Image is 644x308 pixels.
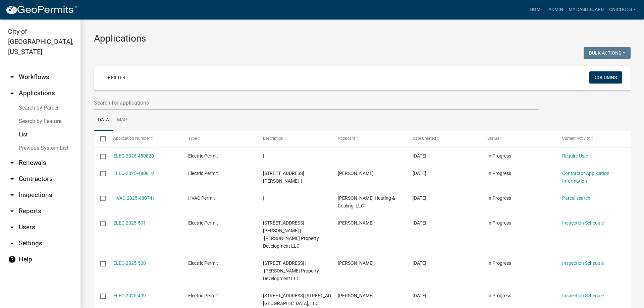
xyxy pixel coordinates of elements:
span: 09/18/2025 [413,153,426,159]
a: Inspection Schedule [562,220,604,226]
span: Electric Permit [188,153,218,159]
span: Description [263,136,283,141]
a: ELEC-2025-499 [113,293,146,298]
a: Inspection Schedule [562,260,604,266]
span: Electric Permit [188,220,218,226]
a: Data [94,110,113,131]
datatable-header-cell: Applicant [331,131,406,147]
span: In Progress [487,195,511,201]
a: ELEC-2025-480820 [113,153,154,159]
i: arrow_drop_down [8,239,16,247]
span: | [263,153,264,159]
input: Search for applications [94,96,539,110]
i: arrow_drop_down [8,159,16,167]
span: Date Created [413,136,436,141]
span: Electric Permit [188,171,218,176]
i: arrow_drop_down [8,207,16,215]
span: In Progress [487,153,511,159]
span: Cindy Hunton [338,293,374,298]
a: Home [527,3,546,16]
span: Electric Permit [188,260,218,266]
span: In Progress [487,293,511,298]
span: Cindy Hunton [338,220,374,226]
a: ELEC-2025-501 [113,220,146,226]
a: My Dashboard [566,3,606,16]
span: 09/18/2025 [413,195,426,201]
span: In Progress [487,220,511,226]
button: Columns [589,71,622,83]
h3: Applications [94,33,631,44]
a: cnichols [606,3,639,16]
datatable-header-cell: Status [481,131,556,147]
datatable-header-cell: Date Created [406,131,481,147]
a: Map [113,110,131,131]
a: Require User [562,153,588,159]
span: In Progress [487,260,511,266]
span: 09/18/2025 [413,220,426,226]
span: 1166 Dustin's Way, Lot 613 | Ellings Property Development LLC [263,220,319,248]
span: Applicant [338,136,355,141]
span: Cindy Hunton [338,260,374,266]
a: ELEC-2025-480819 [113,171,154,176]
a: Parcel search [562,195,590,201]
span: 09/18/2025 [413,171,426,176]
i: arrow_drop_down [8,175,16,183]
span: 09/18/2025 [413,260,426,266]
span: | [263,195,264,201]
a: HVAC-2025-480741 [113,195,155,201]
span: 5124 WOODSTONE CIRCLE 5124 Woodstone Circle, Lot 150 | Woodstone Creek, LLC [263,293,346,306]
span: Saul Rico [338,171,374,176]
a: Admin [546,3,566,16]
datatable-header-cell: Select [94,131,107,147]
span: HVAC Permit [188,195,215,201]
i: arrow_drop_down [8,191,16,199]
a: Inspection Schedule [562,293,604,298]
i: arrow_drop_down [8,223,16,231]
span: 1170 Dustin's Way, Lot 611 | Ellings Property Development LLC [263,260,319,281]
datatable-header-cell: Application Number [107,131,181,147]
a: + Filter [102,71,131,83]
a: ELEC-2025-500 [113,260,146,266]
span: Status [487,136,499,141]
button: Bulk Actions [584,47,631,59]
span: Type [188,136,197,141]
datatable-header-cell: Type [181,131,256,147]
span: Electric Permit [188,293,218,298]
span: Current Activity [562,136,590,141]
span: 09/18/2025 [413,293,426,298]
datatable-header-cell: Current Activity [556,131,631,147]
i: arrow_drop_down [8,73,16,81]
span: Mitch Craig Heating & Cooling, LLC [338,195,395,208]
i: arrow_drop_up [8,89,16,97]
span: 3215 ASHER WAY | [263,171,304,184]
a: Contractor Application Information [562,171,609,184]
i: help [8,255,16,263]
span: Application Number [113,136,150,141]
span: In Progress [487,171,511,176]
datatable-header-cell: Description [257,131,331,147]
